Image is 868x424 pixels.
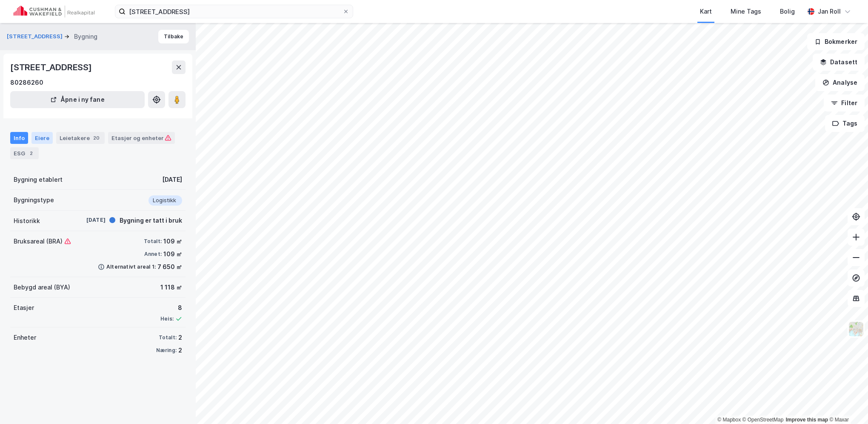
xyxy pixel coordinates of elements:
div: Info [10,132,28,144]
div: Totalt: [144,238,162,245]
div: Kart [700,6,712,17]
div: 109 ㎡ [163,236,182,246]
button: [STREET_ADDRESS] [7,32,64,41]
div: 1 118 ㎡ [160,282,182,292]
button: Filter [824,95,865,112]
div: 109 ㎡ [163,249,182,259]
div: Bebygd areal (BYA) [14,282,70,292]
button: Bokmerker [807,33,865,50]
div: Bygningstype [14,195,54,205]
button: Tags [825,115,865,132]
div: Totalt: [159,334,177,341]
div: 2 [178,332,182,343]
div: Mine Tags [731,6,761,17]
div: Eiere [31,132,53,144]
div: Jan Roll [818,6,841,17]
img: cushman-wakefield-realkapital-logo.202ea83816669bd177139c58696a8fa1.svg [14,6,94,17]
iframe: Chat Widget [825,383,868,424]
div: 2 [178,345,182,355]
div: Historikk [14,216,40,226]
div: 7 650 ㎡ [157,262,182,272]
div: 80286260 [10,77,43,88]
div: [DATE] [162,175,182,185]
img: Z [848,321,864,337]
div: ESG [10,147,39,159]
div: Kontrollprogram for chat [825,383,868,424]
a: Improve this map [786,417,828,423]
div: Bygning etablert [14,175,63,185]
div: Bolig [780,6,795,17]
div: Etasjer [14,303,34,313]
div: 2 [27,149,35,158]
div: Leietakere [56,132,105,144]
div: Bruksareal (BRA) [14,236,71,246]
div: Annet: [144,251,162,258]
a: OpenStreetMap [742,417,784,423]
div: 8 [160,303,182,313]
div: Næring: [156,347,177,354]
div: Etasjer og enheter [111,134,171,142]
div: Bygning er tatt i bruk [120,215,182,226]
input: Søk på adresse, matrikkel, gårdeiere, leietakere eller personer [126,5,343,18]
div: 20 [91,134,101,142]
button: Åpne i ny fane [10,91,145,108]
div: [DATE] [71,216,106,224]
div: Heis: [160,315,174,322]
button: Datasett [813,54,865,71]
div: Alternativt areal 1: [106,264,156,270]
a: Mapbox [717,417,741,423]
button: Analyse [815,74,865,91]
div: Enheter [14,332,36,343]
button: Tilbake [158,30,189,43]
div: Bygning [74,32,97,42]
div: [STREET_ADDRESS] [10,60,94,74]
